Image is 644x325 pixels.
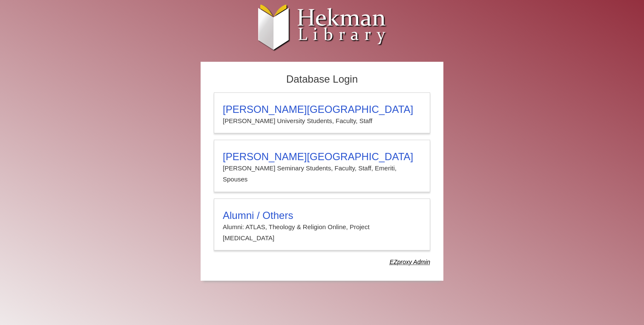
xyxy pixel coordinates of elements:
[223,163,421,185] p: [PERSON_NAME] Seminary Students, Faculty, Staff, Emeriti, Spouses
[223,151,421,163] h3: [PERSON_NAME][GEOGRAPHIC_DATA]
[223,210,421,221] h3: Alumni / Others
[210,71,434,88] h2: Database Login
[223,221,421,244] p: Alumni: ATLAS, Theology & Religion Online, Project [MEDICAL_DATA]
[223,104,421,115] h3: [PERSON_NAME][GEOGRAPHIC_DATA]
[223,210,421,244] summary: Alumni / OthersAlumni: ATLAS, Theology & Religion Online, Project [MEDICAL_DATA]
[390,259,430,265] dfn: Use Alumni login
[214,92,430,133] a: [PERSON_NAME][GEOGRAPHIC_DATA][PERSON_NAME] University Students, Faculty, Staff
[223,115,421,127] p: [PERSON_NAME] University Students, Faculty, Staff
[214,140,430,192] a: [PERSON_NAME][GEOGRAPHIC_DATA][PERSON_NAME] Seminary Students, Faculty, Staff, Emeriti, Spouses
